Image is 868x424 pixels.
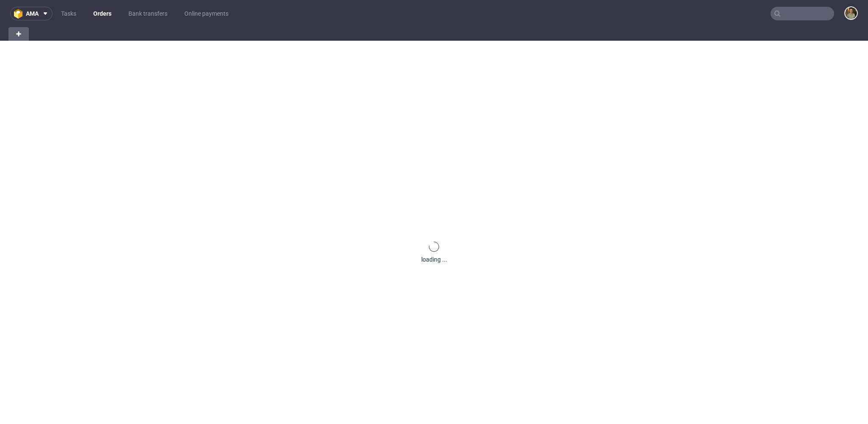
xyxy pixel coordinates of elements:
a: Tasks [56,7,81,20]
a: Online payments [179,7,234,20]
a: Orders [88,7,117,20]
img: Pablo Michaello [845,7,857,19]
a: Bank transfers [123,7,172,20]
div: loading ... [421,255,447,264]
button: ama [10,7,53,20]
span: ama [26,11,39,17]
img: logo [14,9,26,19]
